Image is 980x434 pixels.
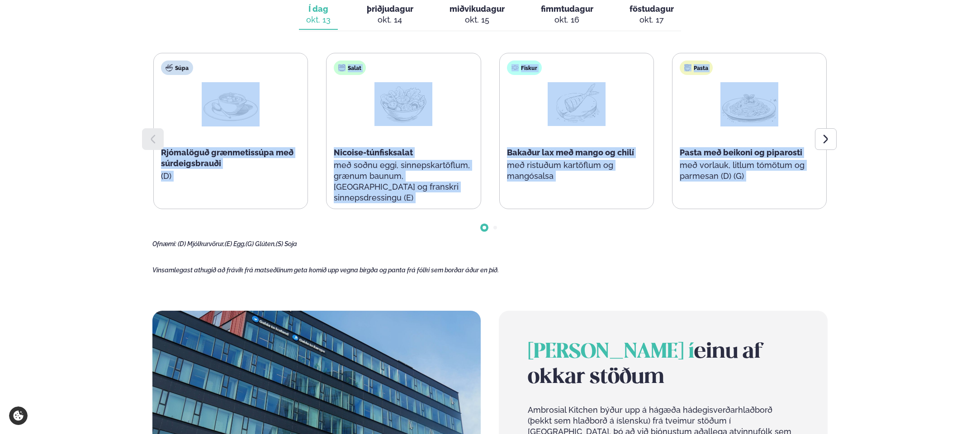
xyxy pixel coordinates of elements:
span: miðvikudagur [450,4,505,14]
img: soup.svg [166,64,173,71]
div: Pasta [680,61,713,75]
a: Cookie settings [9,406,28,425]
p: með soðnu eggi, sinnepskartöflum, grænum baunum, [GEOGRAPHIC_DATA] og franskri sinnepsdressingu (E) [334,160,473,203]
span: (E) Egg, [225,240,246,247]
img: fish.svg [511,64,519,71]
div: okt. 17 [630,14,674,25]
div: okt. 14 [367,14,413,25]
span: Í dag [306,4,331,14]
span: fimmtudagur [541,4,593,14]
h2: einu af okkar stöðum [528,340,798,390]
span: Go to slide 2 [493,226,497,229]
span: Rjómalöguð grænmetissúpa með súrdeigsbrauði [161,148,294,168]
span: Bakaður lax með mango og chilí [507,148,634,157]
img: pasta.svg [684,64,691,71]
div: Salat [334,61,366,75]
span: Nicoise-túnfisksalat [334,148,413,157]
div: okt. 13 [306,14,331,25]
span: þriðjudagur [367,4,413,14]
p: (D) [161,171,300,182]
span: Ofnæmi: [152,240,176,247]
span: Go to slide 1 [483,226,486,229]
span: [PERSON_NAME] í [528,342,694,362]
img: Fish.png [548,82,606,124]
span: (D) Mjólkurvörur, [178,240,225,247]
span: föstudagur [630,4,674,14]
div: Súpa [161,61,193,75]
div: okt. 16 [541,14,593,25]
p: með ristuðum kartöflum og mangósalsa [507,160,646,182]
span: Pasta með beikoni og piparosti [680,148,802,157]
img: salad.svg [338,64,346,71]
span: (G) Glúten, [246,240,276,247]
img: Salad.png [374,82,432,124]
span: (S) Soja [276,240,297,247]
div: okt. 15 [450,14,505,25]
img: Soup.png [202,82,260,124]
div: Fiskur [507,61,542,75]
p: með vorlauk, litlum tómötum og parmesan (D) (G) [680,160,819,182]
span: Vinsamlegast athugið að frávik frá matseðlinum geta komið upp vegna birgða og panta frá fólki sem... [152,266,499,274]
img: Spagetti.png [720,82,778,124]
